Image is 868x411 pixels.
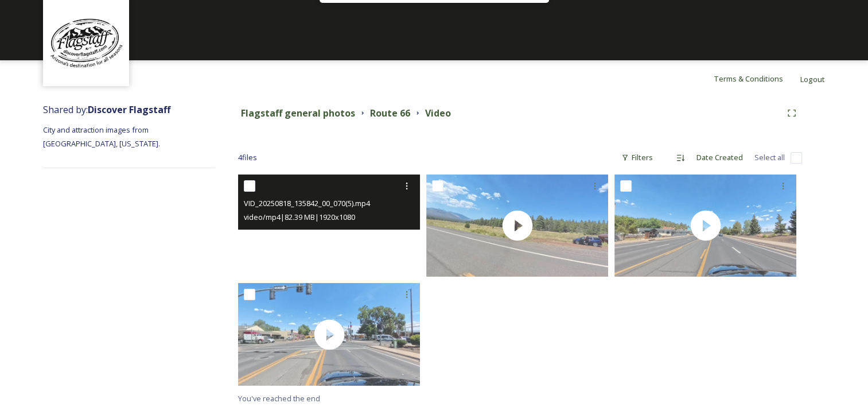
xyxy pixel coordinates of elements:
span: video/mp4 | 82.39 MB | 1920 x 1080 [244,212,355,222]
div: Filters [616,146,659,169]
img: thumbnail [614,175,796,277]
div: Date Created [691,146,749,169]
span: Logout [800,74,825,84]
span: VID_20250818_135842_00_070(5).mp4 [244,198,370,208]
strong: Video [425,107,451,119]
a: Terms & Conditions [714,72,800,86]
span: Terms & Conditions [714,73,783,84]
strong: Discover Flagstaff [88,103,170,116]
span: You've reached the end [238,393,320,404]
img: Untitled%20design%20(1).png [45,2,128,85]
img: thumbnail [238,283,420,385]
span: City and attraction images from [GEOGRAPHIC_DATA], [US_STATE]. [43,125,160,149]
strong: Route 66 [370,107,410,119]
img: thumbnail [426,175,608,277]
span: 4 file s [238,152,257,163]
span: Shared by: [43,103,170,116]
strong: Flagstaff general photos [241,107,355,119]
span: Select all [754,152,785,163]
